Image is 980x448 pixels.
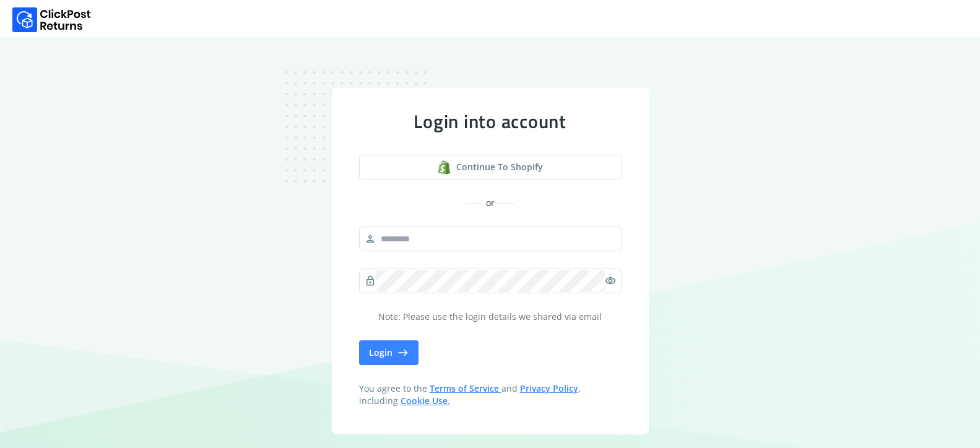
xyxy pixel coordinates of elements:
[359,197,622,209] div: or
[359,311,622,323] p: Note: Please use the login details we shared via email
[520,382,578,394] a: Privacy Policy
[12,7,91,32] img: Logo
[437,160,451,174] img: shopify logo
[397,344,409,361] span: east
[401,395,450,407] a: Cookie Use.
[605,272,616,290] span: visibility
[365,272,376,290] span: lock
[365,230,376,248] span: person
[359,155,622,179] button: Continue to shopify
[359,382,622,407] span: You agree to the and , including
[430,382,501,394] a: Terms of Service
[456,161,543,173] span: Continue to shopify
[359,340,418,365] button: Login east
[359,110,622,132] div: Login into account
[359,155,622,179] a: shopify logoContinue to shopify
